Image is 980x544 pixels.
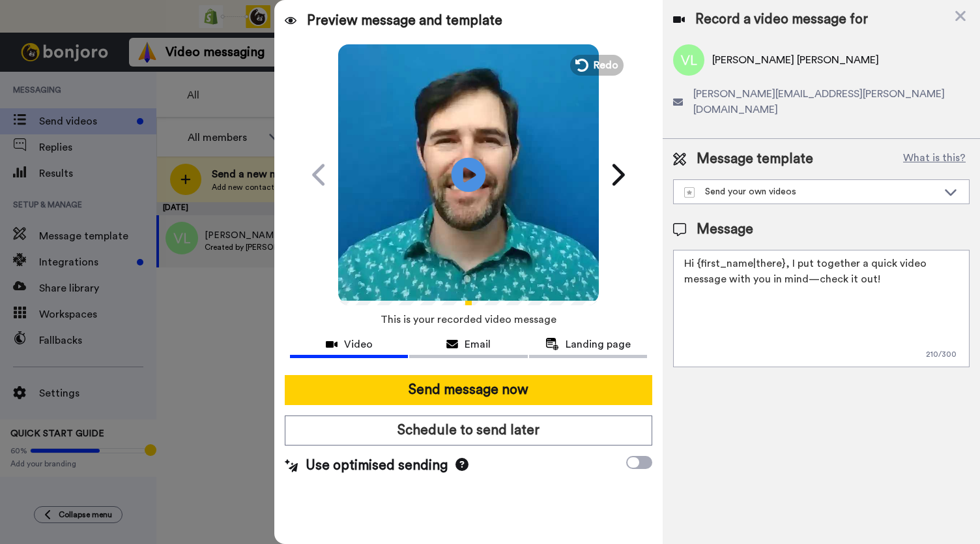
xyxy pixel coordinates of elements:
textarea: Hi {first_name|there}, I put together a quick video message with you in mind—check it out! [673,250,970,367]
button: Send message now [285,375,652,405]
button: What is this? [899,149,970,169]
img: demo-template.svg [684,187,695,198]
span: Video [344,337,373,352]
span: Message [697,220,753,239]
span: This is your recorded video message [381,305,556,334]
span: Email [465,337,491,352]
span: Landing page [566,337,631,352]
button: Schedule to send later [285,416,652,446]
div: Send your own videos [684,185,938,198]
span: Use optimised sending [306,456,448,476]
span: Message template [697,149,813,169]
